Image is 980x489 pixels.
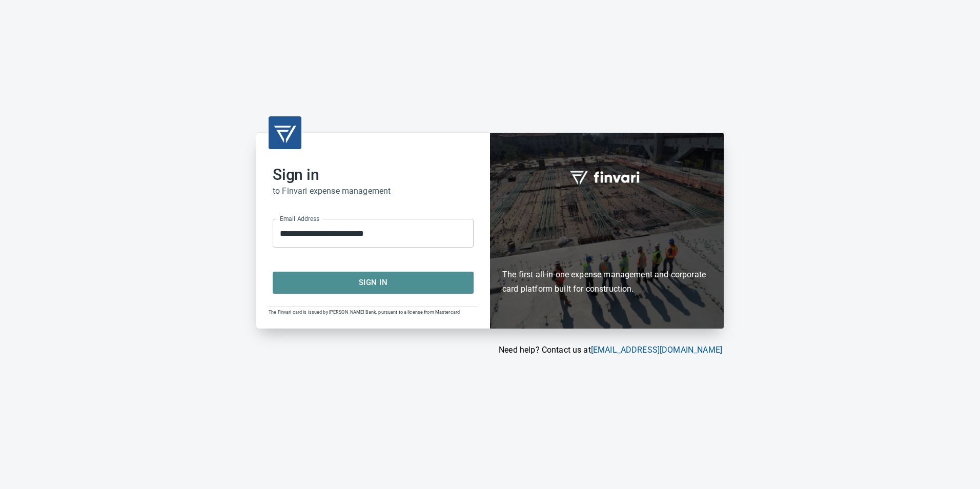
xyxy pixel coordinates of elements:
h6: to Finvari expense management [273,184,474,198]
button: Sign In [273,272,474,293]
h6: The first all-in-one expense management and corporate card platform built for construction. [502,208,711,296]
h2: Sign in [273,166,474,184]
p: Need help? Contact us at [256,344,722,356]
a: [EMAIL_ADDRESS][DOMAIN_NAME] [591,345,722,355]
span: The Finvari card is issued by [PERSON_NAME] Bank, pursuant to a license from Mastercard [269,310,460,315]
span: Sign In [284,276,462,289]
div: Finvari [490,133,724,328]
img: transparent_logo.png [273,120,297,145]
img: fullword_logo_white.png [568,165,645,189]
